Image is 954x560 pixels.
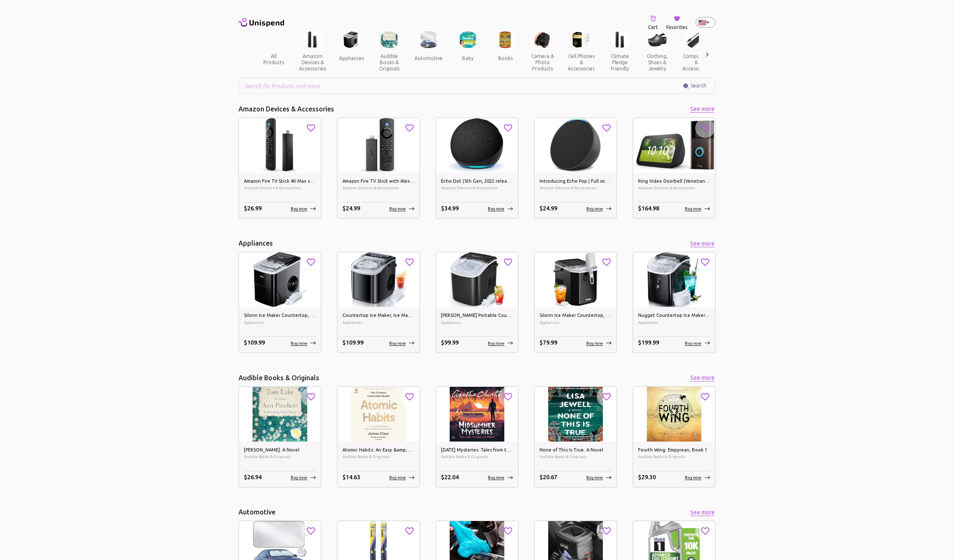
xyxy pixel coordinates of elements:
span: Audible Books & Originals [540,454,612,460]
span: $ 34.99 [441,205,459,212]
span: Audible Books & Originals [441,454,513,460]
p: Buy now [389,474,406,480]
span: Amazon Devices & Accessories [244,185,316,191]
span: Cart [648,23,658,31]
img: Fourth Wing: Empyrean, Book 1 image [633,387,715,442]
h6: Amazon Fire TV Stick with Alexa Voice Remote (includes TV controls), free &amp; live TV without c... [342,178,414,185]
img: Climate Pledge Friendly [611,31,629,48]
img: Atomic Habits: An Easy &amp; Proven Way to Build Good Habits &amp; Break Bad Ones image [337,387,419,442]
span: $ 22.04 [441,474,459,480]
span: Appliances [540,319,612,326]
p: Buy now [389,205,406,212]
span: $ 20.67 [540,474,557,480]
img: COWSAR Portable Countertop Ice Maker Machine with Self-Cleaning, 26.5lbs/24Hrs, 6 Mins/9 Pcs Bull... [436,252,518,307]
p: Buy now [586,340,603,346]
p: Buy now [685,205,701,212]
img: Midsummer Mysteries: Tales from the Queen of Mystery image [436,387,518,442]
p: Buy now [291,340,307,346]
p: Buy now [685,340,701,346]
span: Amazon Devices & Accessories [540,185,612,191]
h5: Audible Books & Originals [238,374,319,382]
img: Clothing, Shoes & Jewelry [648,31,667,48]
img: Countertop Ice Maker, Ice Maker Machine 6 Mins 9 Bullet Ice, 26.5lbs/24Hrs, Portable Ice Maker Ma... [337,252,419,307]
p: Buy now [488,205,504,212]
p: Buy now [586,205,603,212]
span: $ 199.99 [638,339,659,346]
span: Search [691,82,706,90]
p: Buy now [488,474,504,480]
span: $ 99.99 [441,339,459,346]
span: Audible Books & Originals [342,454,414,460]
button: camera & photo products [524,48,561,77]
span: Appliances [342,319,414,326]
p: 🇺🇸 [698,17,702,27]
h6: Introducing Echo Pop | Full sound compact smart speaker with Alexa | Charcoal [540,178,612,185]
h6: Amazon Fire TV Stick 4K Max streaming device, Wi-Fi 6, Alexa Voice Remote (includes TV controls) [244,178,316,185]
button: cell phones & accessories [561,48,601,77]
h6: [PERSON_NAME] Portable Countertop Ice Maker Machine with Self-Cleaning, 26.5lbs/24Hrs, 6 Mins/9 P... [441,312,513,319]
img: Appliances [342,31,361,48]
span: $ 14.63 [342,474,360,480]
img: Echo Dot (5th Gen, 2022 release) | With bigger vibrant sound, helpful routines and Alexa | Charco... [436,118,518,173]
img: Amazon Fire TV Stick 4K Max streaming device, Wi-Fi 6, Alexa Voice Remote (includes TV controls) ... [239,118,321,173]
button: See more [689,507,715,518]
img: Tom Lake: A Novel image [239,387,321,442]
img: Computers & Accessories [686,31,706,48]
img: Amazon Devices & Accessories [302,31,323,48]
span: Amazon Devices & Accessories [441,185,513,191]
span: $ 24.99 [540,205,557,212]
span: Appliances [638,319,710,326]
p: Buy now [488,340,504,346]
img: Audible Books & Originals [380,31,399,48]
h5: Amazon Devices & Accessories [238,105,334,113]
button: audible books & originals [371,48,408,77]
img: Amazon Fire TV Stick with Alexa Voice Remote (includes TV controls), free &amp; live TV without c... [337,118,419,173]
button: computers & accessories [676,48,716,77]
span: Appliances [244,319,316,326]
h6: Nugget Countertop Ice Maker with Soft Chewable Pellet Ice, Pebble Portable Ice Machine, 34lbs Per... [638,312,710,319]
h6: Echo Dot (5th Gen, 2022 release) | With bigger vibrant sound, helpful routines and Alexa | Charcoal [441,178,513,185]
img: None of This Is True: A Novel image [535,387,617,442]
img: Automotive [418,31,439,48]
h6: Atomic Habits: An Easy &amp; Proven Way to Build Good Habits &amp; Break Bad Ones [342,447,414,454]
h6: Countertop Ice Maker, Ice Maker Machine 6 Mins 9 Bullet Ice, 26.5lbs/24Hrs, Portable Ice Maker Ma... [342,312,414,319]
img: Ring Video Doorbell (Venetian Bronze) bundle with Echo Show 5 (3rd Gen) image [633,118,715,173]
span: $ 164.98 [638,205,659,212]
span: Favorites [666,23,687,31]
span: $ 29.30 [638,474,656,480]
button: amazon devices & accessories [292,48,332,77]
span: $ 109.99 [244,339,265,346]
h6: [PERSON_NAME]: A Novel [244,447,316,454]
img: Silonn Ice Maker Countertop, Portable Ice Machine with Carry Handle, Self-Cleaning Ice Makers wit... [535,252,617,307]
button: baby [449,48,487,68]
button: See more [689,104,715,114]
h5: Appliances [238,239,273,248]
span: $ 109.99 [342,339,364,346]
p: Buy now [685,474,701,480]
div: 🇺🇸 [696,17,715,28]
button: clothing, shoes & jewelry [638,48,676,77]
img: ALL PRODUCTS [265,31,283,48]
span: $ 24.99 [342,205,360,212]
img: Camera & Photo Products [533,31,552,48]
img: Nugget Countertop Ice Maker with Soft Chewable Pellet Ice, Pebble Portable Ice Machine, 34lbs Per... [633,252,715,307]
button: climate pledge friendly [601,48,638,77]
h6: Ring Video Doorbell (Venetian Bronze) bundle with Echo Show 5 (3rd Gen) [638,178,710,185]
button: automotive [408,48,449,68]
h6: Silonn Ice Maker Countertop, Portable Ice Machine with Carry Handle, Self-Cleaning Ice Makers wit... [540,312,612,319]
input: Search for Products and more [238,77,683,94]
button: See more [689,239,715,249]
p: Buy now [389,340,406,346]
button: books [487,48,524,68]
span: $ 79.99 [540,339,557,346]
button: all products [255,48,292,70]
img: Silonn Ice Maker Countertop, 9 Cubes Ready in 6 Mins, 26lbs in 24Hrs, Self-Cleaning Ice Machine w... [239,252,321,307]
button: See more [689,373,715,383]
p: Buy now [291,474,307,480]
h6: Silonn Ice Maker Countertop, 9 Cubes Ready in 6 Mins, 26lbs in 24Hrs, Self-Cleaning Ice Machine w... [244,312,316,319]
img: Introducing Echo Pop | Full sound compact smart speaker with Alexa | Charcoal image [535,118,617,173]
span: Audible Books & Originals [244,454,316,460]
img: Cell Phones & Accessories [571,31,591,48]
h6: [DATE] Mysteries: Tales from the Queen of Mystery [441,447,513,454]
span: $ 26.94 [244,474,262,480]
